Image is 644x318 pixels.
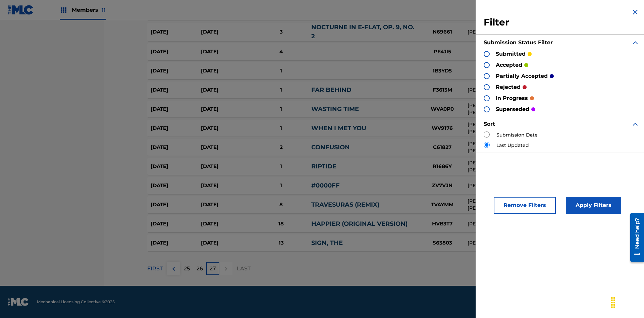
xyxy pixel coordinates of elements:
[201,239,251,247] div: [DATE]
[468,240,574,247] div: [PERSON_NAME]
[197,265,203,273] p: 26
[496,72,548,80] p: partially accepted
[496,94,528,102] p: in progress
[484,16,639,29] h3: Filter
[468,121,574,135] div: [PERSON_NAME] [PERSON_NAME] [PERSON_NAME]
[417,163,468,170] div: R1686Y
[201,201,251,209] div: [DATE]
[151,220,201,228] div: [DATE]
[251,239,311,247] div: 13
[151,124,201,132] div: [DATE]
[496,131,538,139] label: Submission Date
[151,86,201,94] div: [DATE]
[151,105,201,113] div: [DATE]
[237,265,251,273] p: LAST
[311,220,408,227] a: HAPPIER (ORIGINAL VERSION)
[201,220,251,228] div: [DATE]
[251,28,311,36] div: 3
[251,48,311,56] div: 4
[151,144,201,151] div: [DATE]
[608,293,619,313] div: Drag
[311,201,379,208] a: TRAVESURAS (REMIX)
[468,87,574,94] div: [PERSON_NAME]
[151,182,201,190] div: [DATE]
[468,198,574,212] div: [PERSON_NAME], [PERSON_NAME], [PERSON_NAME], [PERSON_NAME] [PERSON_NAME], [PERSON_NAME], [PERSON_...
[468,182,574,189] div: [PERSON_NAME] [PERSON_NAME]
[311,105,359,113] a: WASTING TIME
[311,86,352,94] a: FAR BEHIND
[151,67,201,75] div: [DATE]
[251,163,311,170] div: 1
[311,239,343,247] a: SIGN, THE
[417,201,468,209] div: TVAYMM
[151,48,201,56] div: [DATE]
[184,265,190,273] p: 25
[201,67,251,75] div: [DATE]
[251,86,311,94] div: 1
[151,28,201,36] div: [DATE]
[251,201,311,209] div: 8
[417,67,468,75] div: 1B3YD5
[251,144,311,151] div: 2
[417,105,468,113] div: WVA0P0
[468,220,574,227] div: [PERSON_NAME], [PERSON_NAME]
[311,124,366,132] a: WHEN I MET YOU
[417,144,468,151] div: C61827
[311,182,340,189] a: #0000FF
[201,105,251,113] div: [DATE]
[610,286,644,318] iframe: Chat Widget
[631,120,639,128] img: expand
[417,48,468,56] div: PF4JI5
[484,39,553,46] strong: Submission Status Filter
[625,210,644,265] iframe: Resource Center
[201,182,251,190] div: [DATE]
[72,6,106,14] span: Members
[8,298,29,306] img: logo
[251,220,311,228] div: 18
[201,86,251,94] div: [DATE]
[151,201,201,209] div: [DATE]
[311,23,415,40] a: NOCTURNE IN E-FLAT, OP. 9, NO. 2
[60,6,68,14] img: Top Rightsholders
[201,28,251,36] div: [DATE]
[417,220,468,228] div: HVB3T7
[311,163,336,170] a: RIPTIDE
[417,124,468,132] div: WV9176
[201,48,251,56] div: [DATE]
[37,299,115,305] span: Mechanical Licensing Collective © 2025
[201,144,251,151] div: [DATE]
[496,83,521,91] p: rejected
[8,5,34,15] img: MLC Logo
[251,182,311,190] div: 1
[417,86,468,94] div: F3613M
[210,265,216,273] p: 27
[201,124,251,132] div: [DATE]
[631,39,639,47] img: expand
[102,7,106,13] span: 11
[496,61,522,69] p: accepted
[251,105,311,113] div: 1
[496,50,526,58] p: submitted
[468,140,574,154] div: [PERSON_NAME], [PERSON_NAME], [PERSON_NAME] [PERSON_NAME], [PERSON_NAME], [PERSON_NAME]
[417,239,468,247] div: S63803
[170,265,178,273] img: left
[566,197,621,214] button: Apply Filters
[251,124,311,132] div: 1
[496,142,529,149] label: Last Updated
[151,239,201,247] div: [DATE]
[484,121,495,127] strong: Sort
[496,105,529,113] p: superseded
[251,67,311,75] div: 1
[311,144,350,151] a: CONFUSION
[151,163,201,170] div: [DATE]
[468,102,574,116] div: [PERSON_NAME], [PERSON_NAME], [PERSON_NAME] [PERSON_NAME]
[494,197,556,214] button: Remove Filters
[631,8,639,16] img: close
[201,163,251,170] div: [DATE]
[417,28,468,36] div: N69661
[147,265,163,273] p: FIRST
[468,159,574,173] div: [PERSON_NAME] [PERSON_NAME] [PERSON_NAME], [PERSON_NAME] [PERSON_NAME] [PERSON_NAME], [PERSON_NAME]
